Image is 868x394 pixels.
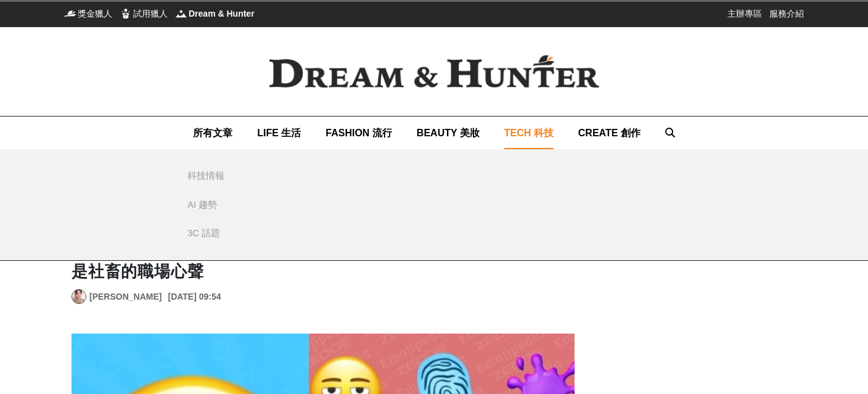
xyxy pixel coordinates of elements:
span: 所有文章 [193,128,232,138]
a: LIFE 生活 [257,117,301,149]
img: 獎金獵人 [64,7,76,20]
a: FASHION 流行 [325,117,392,149]
a: 所有文章 [193,117,232,149]
a: BEAUTY 美妝 [417,117,480,149]
a: 3C 話題 [187,226,249,240]
a: 試用獵人試用獵人 [120,7,168,20]
a: AI 趨勢 [187,198,249,212]
img: Dream & Hunter [175,7,187,20]
img: Avatar [72,290,86,303]
span: 獎金獵人 [78,7,112,20]
a: Avatar [72,289,86,304]
div: AI 趨勢 [187,198,217,212]
span: Dream & Hunter [189,7,255,20]
a: CREATE 創作 [578,117,641,149]
h1: 2025最新8個emoji表情符號公開，等不及想用「眼袋疲倦臉」根本是社畜的職場心聲 [72,243,575,281]
span: LIFE 生活 [257,128,301,138]
a: Dream & HunterDream & Hunter [175,7,255,20]
div: 3C 話題 [187,226,220,240]
a: 服務介紹 [769,7,804,20]
a: TECH 科技 [504,117,554,149]
div: [DATE] 09:54 [168,290,221,303]
span: CREATE 創作 [578,128,641,138]
img: Dream & Hunter [249,35,619,108]
img: 試用獵人 [120,7,132,20]
a: 科技情報 [187,169,249,183]
div: 科技情報 [187,169,224,183]
span: TECH 科技 [504,128,554,138]
span: BEAUTY 美妝 [417,128,480,138]
a: [PERSON_NAME] [89,290,162,303]
a: 獎金獵人獎金獵人 [64,7,112,20]
span: FASHION 流行 [325,128,392,138]
span: 試用獵人 [133,7,168,20]
a: 主辦專區 [727,7,762,20]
